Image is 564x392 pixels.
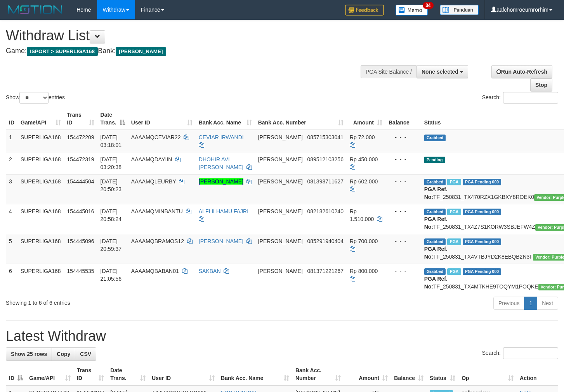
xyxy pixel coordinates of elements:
[361,65,416,78] div: PGA Site Balance /
[17,174,64,204] td: SUPERLIGA168
[67,178,94,185] span: 154444504
[389,155,418,163] div: - - -
[350,238,378,244] span: Rp 700.000
[67,156,94,162] span: 154472319
[389,178,418,185] div: - - -
[97,108,128,130] th: Date Trans.: activate to sort column descending
[67,134,94,140] span: 154472209
[422,69,458,75] span: None selected
[307,238,344,244] span: Copy 085291940404 to clipboard
[17,264,64,294] td: SUPERLIGA168
[74,363,107,385] th: Trans ID: activate to sort column ascending
[149,363,218,385] th: User ID: activate to sort column ascending
[424,246,448,260] b: PGA Ref. No:
[424,238,446,245] span: Grabbed
[424,268,446,275] span: Grabbed
[491,65,552,78] a: Run Auto-Refresh
[6,234,17,264] td: 5
[427,363,458,385] th: Status: activate to sort column ascending
[52,347,75,361] a: Copy
[424,209,446,215] span: Grabbed
[391,363,427,385] th: Balance: activate to sort column ascending
[26,363,74,385] th: Game/API: activate to sort column ascending
[350,268,378,274] span: Rp 800.000
[17,234,64,264] td: SUPERLIGA168
[389,267,418,275] div: - - -
[307,208,344,214] span: Copy 082182610240 to clipboard
[199,178,243,185] a: [PERSON_NAME]
[530,78,552,92] a: Stop
[6,363,26,385] th: ID: activate to sort column descending
[27,47,98,56] span: ISPORT > SUPERLIGA168
[67,268,94,274] span: 154445535
[6,4,65,16] img: MOTION_logo.png
[258,268,303,274] span: [PERSON_NAME]
[6,92,65,104] label: Show entries
[131,268,179,274] span: AAAAMQBABAN01
[6,130,17,152] td: 1
[131,238,184,244] span: AAAAMQBRAMOS12
[347,108,385,130] th: Amount: activate to sort column ascending
[463,179,502,185] span: PGA Pending
[447,268,461,275] span: Marked by aafheankoy
[389,133,418,141] div: - - -
[67,238,94,244] span: 154445096
[350,156,378,162] span: Rp 450.000
[128,108,196,130] th: User ID: activate to sort column ascending
[503,92,558,104] input: Search:
[345,5,384,16] img: Feedback.jpg
[64,108,97,130] th: Trans ID: activate to sort column ascending
[416,65,468,78] button: None selected
[350,178,378,185] span: Rp 602.000
[199,268,221,274] a: SAKBAN
[385,108,421,130] th: Balance
[101,208,122,222] span: [DATE] 20:58:24
[101,156,122,170] span: [DATE] 03:20:38
[6,204,17,234] td: 4
[517,363,558,385] th: Action
[6,174,17,204] td: 3
[350,208,374,222] span: Rp 1.510.000
[503,347,558,359] input: Search:
[447,209,461,215] span: Marked by aafheankoy
[6,347,52,361] a: Show 25 rows
[131,208,183,214] span: AAAAMQMINBANTU
[101,134,122,148] span: [DATE] 03:18:01
[537,297,558,310] a: Next
[440,5,479,15] img: panduan.png
[6,264,17,294] td: 6
[424,135,446,141] span: Grabbed
[196,108,255,130] th: Bank Acc. Name: activate to sort column ascending
[307,268,344,274] span: Copy 081371221267 to clipboard
[424,216,448,230] b: PGA Ref. No:
[463,209,502,215] span: PGA Pending
[199,156,243,170] a: DHOHIR AVI [PERSON_NAME]
[80,351,91,357] span: CSV
[17,204,64,234] td: SUPERLIGA168
[101,178,122,192] span: [DATE] 20:50:23
[463,238,502,245] span: PGA Pending
[482,347,558,359] label: Search:
[258,178,303,185] span: [PERSON_NAME]
[255,108,347,130] th: Bank Acc. Number: activate to sort column ascending
[350,134,375,140] span: Rp 72.000
[199,238,243,244] a: [PERSON_NAME]
[6,28,368,43] h1: Withdraw List
[6,296,229,307] div: Showing 1 to 6 of 6 entries
[292,363,344,385] th: Bank Acc. Number: activate to sort column ascending
[6,152,17,174] td: 2
[447,179,461,185] span: Marked by aafounsreynich
[258,208,303,214] span: [PERSON_NAME]
[424,276,448,290] b: PGA Ref. No:
[423,2,433,9] span: 34
[107,363,149,385] th: Date Trans.: activate to sort column ascending
[131,156,172,162] span: AAAAMQDAYIIN
[258,156,303,162] span: [PERSON_NAME]
[116,47,166,56] span: [PERSON_NAME]
[131,134,181,140] span: AAAAMQCEVIAR22
[67,208,94,214] span: 154445016
[218,363,292,385] th: Bank Acc. Name: activate to sort column ascending
[17,108,64,130] th: Game/API: activate to sort column ascending
[424,157,445,163] span: Pending
[101,238,122,252] span: [DATE] 20:59:37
